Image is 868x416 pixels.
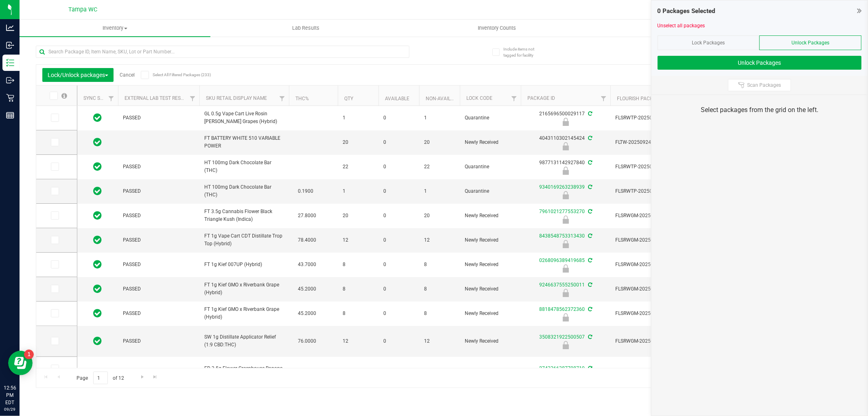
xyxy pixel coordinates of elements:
[539,184,585,190] a: 9340169263238939
[123,337,195,345] span: PASSED
[204,365,284,380] span: FD 3.5g Flower Greenhouse Banana Dulce (Indica)
[465,310,516,317] span: Newly Received
[520,313,612,321] div: Newly Received
[539,334,585,340] a: 3508321922500507
[295,96,309,101] a: THC%
[507,92,521,106] a: Filter
[204,306,284,321] span: FT 1g Kief GMO x Riverbank Grape (Hybrid)
[615,114,695,122] span: FLSRWTP-20250928-001
[615,236,695,244] span: FLSRWGM-20250922-1157
[383,261,414,269] span: 0
[424,285,455,293] span: 8
[465,139,516,146] span: Newly Received
[465,187,516,195] span: Quarantine
[4,406,16,412] p: 09/29
[42,68,114,82] button: Lock/Unlock packages
[587,282,592,288] span: Sync from Compliance System
[344,96,353,101] a: Qty
[424,163,455,171] span: 22
[465,236,516,244] span: Newly Received
[4,384,16,406] p: 12:56 PM EDT
[294,335,320,347] span: 76.0000
[539,258,585,263] a: 0268096389419685
[424,261,455,269] span: 8
[424,187,455,195] span: 1
[69,6,98,13] span: Tampa WC
[615,139,695,146] span: FLTW-20250924-007
[658,23,705,29] a: Unselect all packages
[383,187,414,195] span: 0
[294,367,320,379] span: 20.7000
[587,365,592,371] span: Sync from Compliance System
[539,365,585,371] a: 2743366387798719
[520,118,612,126] div: Quarantine
[383,114,414,122] span: 0
[587,135,592,141] span: Sync from Compliance System
[383,163,414,171] span: 0
[149,372,161,383] a: Go to the last page
[615,337,695,345] span: FLSRWGM-20250917-1884
[424,337,455,345] span: 12
[658,56,861,70] button: Unlock Packages
[383,310,414,317] span: 0
[83,95,115,101] a: Sync Status
[615,285,695,293] span: FLSRWGM-20250922-546
[383,212,414,220] span: 0
[48,72,108,78] span: Lock/Unlock packages
[204,232,284,248] span: FT 1g Vape Cart CDT Distillate Trop Top (Hybrid)
[520,110,612,126] div: 2165696500029117
[728,79,791,91] button: Scan Packages
[294,259,320,271] span: 43.7000
[615,212,695,220] span: FLSRWGM-20250922-1715
[204,134,284,150] span: FT BATTERY WHITE 510 VARIABLE POWER
[294,234,320,246] span: 78.4000
[36,46,409,58] input: Search Package ID, Item Name, SKU, Lot or Part Number...
[204,208,284,223] span: FT 3.5g Cannabis Flower Black Triangle Kush (Indica)
[520,216,612,224] div: Newly Received
[20,20,210,37] a: Inventory
[343,114,374,122] span: 1
[6,24,14,32] inline-svg: Analytics
[343,236,374,244] span: 12
[539,233,585,239] a: 8438548753313430
[465,261,516,269] span: Newly Received
[615,261,695,269] span: FLSRWGM-20250922-687
[617,96,668,101] a: Flourish Package ID
[383,236,414,244] span: 0
[520,167,612,175] div: Quarantine
[343,139,374,146] span: 20
[136,372,148,383] a: Go to the next page
[204,333,284,349] span: SW 1g Distillate Applicator Relief (1:9 CBD:THC)
[692,40,725,46] span: Lock Packages
[123,187,195,195] span: PASSED
[520,191,612,199] div: Quarantine
[343,212,374,220] span: 20
[424,236,455,244] span: 12
[662,105,857,115] div: Select packages from the grid on the left.
[424,212,455,220] span: 20
[615,187,695,195] span: FLSRWTP-20250922-001
[520,134,612,150] div: 4043110302145424
[343,310,374,317] span: 8
[294,210,320,222] span: 27.8000
[123,236,195,244] span: PASSED
[587,160,592,165] span: Sync from Compliance System
[465,114,516,122] span: Quarantine
[186,92,199,106] a: Filter
[343,285,374,293] span: 8
[294,308,320,319] span: 45.2000
[94,210,102,221] span: In Sync
[153,73,193,77] span: Select All Filtered Packages (233)
[615,310,695,317] span: FLSRWGM-20250922-640
[597,92,610,106] a: Filter
[520,142,612,150] div: Newly Received
[424,139,455,146] span: 20
[383,337,414,345] span: 0
[520,264,612,273] div: Newly Received
[275,92,289,106] a: Filter
[6,41,14,49] inline-svg: Inbound
[520,289,612,297] div: Newly Received
[294,185,317,197] span: 0.1900
[343,163,374,171] span: 22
